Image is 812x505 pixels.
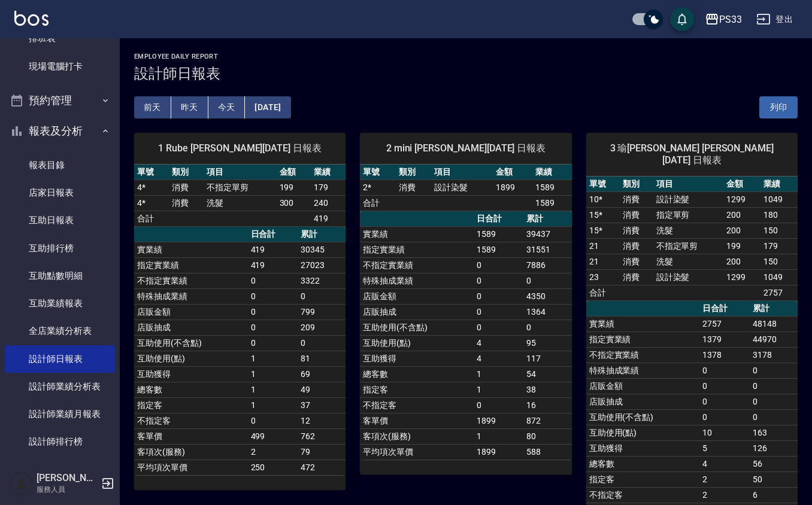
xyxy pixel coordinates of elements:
[134,460,248,475] td: 平均項次單價
[761,269,798,285] td: 1049
[277,180,311,195] td: 199
[586,378,700,394] td: 店販金額
[248,242,298,257] td: 419
[248,257,298,273] td: 419
[248,397,298,413] td: 1
[134,444,248,460] td: 客項次(服務)
[474,351,524,366] td: 4
[134,397,248,413] td: 指定客
[700,7,747,32] button: PS33
[620,223,653,238] td: 消費
[620,207,653,223] td: 消費
[699,363,750,378] td: 0
[311,195,346,211] td: 240
[248,335,298,351] td: 0
[396,165,431,180] th: 類別
[360,304,474,320] td: 店販抽成
[298,288,346,304] td: 0
[134,165,169,180] th: 單號
[5,206,115,234] a: 互助日報表
[750,378,798,394] td: 0
[134,413,248,428] td: 不指定客
[699,487,750,503] td: 2
[204,180,277,195] td: 不指定單剪
[523,428,571,444] td: 80
[5,53,115,80] a: 現場電腦打卡
[360,165,571,211] table: a dense table
[474,226,524,242] td: 1589
[474,382,524,397] td: 1
[586,363,700,378] td: 特殊抽成業績
[134,351,248,366] td: 互助使用(點)
[431,180,493,195] td: 設計染髮
[171,96,208,118] button: 昨天
[523,211,571,227] th: 累計
[474,335,524,351] td: 4
[750,301,798,317] th: 累計
[134,320,248,335] td: 店販抽成
[620,238,653,254] td: 消費
[719,12,742,27] div: PS33
[134,165,346,227] table: a dense table
[620,269,653,285] td: 消費
[589,241,599,251] a: 21
[474,211,524,227] th: 日合計
[586,177,798,301] table: a dense table
[699,425,750,440] td: 10
[360,165,395,180] th: 單號
[298,257,346,273] td: 27023
[360,397,474,413] td: 不指定客
[750,363,798,378] td: 0
[723,238,761,254] td: 199
[134,428,248,444] td: 客單價
[532,180,572,195] td: 1589
[245,96,290,118] button: [DATE]
[311,165,346,180] th: 業績
[761,177,798,192] th: 業績
[761,254,798,269] td: 150
[5,25,115,52] a: 排班表
[134,257,248,273] td: 指定實業績
[752,8,798,31] button: 登出
[204,165,277,180] th: 項目
[169,195,204,211] td: 消費
[474,242,524,257] td: 1589
[523,351,571,366] td: 117
[699,301,750,317] th: 日合計
[699,409,750,425] td: 0
[750,487,798,503] td: 6
[5,179,115,206] a: 店家日報表
[208,96,246,118] button: 今天
[134,53,798,60] h2: Employee Daily Report
[360,444,474,460] td: 平均項次單價
[5,428,115,455] a: 設計師排行榜
[532,195,572,211] td: 1589
[134,304,248,320] td: 店販金額
[298,428,346,444] td: 762
[699,456,750,471] td: 4
[134,211,169,226] td: 合計
[761,191,798,207] td: 1049
[523,242,571,257] td: 31551
[723,191,761,207] td: 1299
[14,11,49,26] img: Logo
[723,223,761,238] td: 200
[134,242,248,257] td: 實業績
[431,165,493,180] th: 項目
[474,273,524,288] td: 0
[699,316,750,331] td: 2757
[5,456,115,483] a: 商品銷售排行榜
[523,226,571,242] td: 39437
[523,257,571,273] td: 7886
[5,85,115,116] button: 預約管理
[248,227,298,242] th: 日合計
[586,456,700,471] td: 總客數
[586,425,700,440] td: 互助使用(點)
[699,440,750,456] td: 5
[134,288,248,304] td: 特殊抽成業績
[620,254,653,269] td: 消費
[586,394,700,409] td: 店販抽成
[298,304,346,320] td: 799
[248,444,298,460] td: 2
[134,96,171,118] button: 前天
